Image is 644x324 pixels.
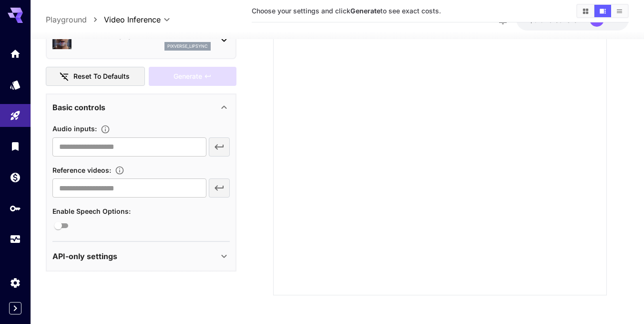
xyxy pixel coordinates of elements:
span: Choose your settings and click to see exact costs. [252,7,441,15]
div: Playground [10,110,21,122]
button: Add input audio. Supported formats: UUID, public URL [97,125,114,134]
div: Settings [10,277,21,289]
p: Basic controls [52,102,105,113]
button: Show media in list view [611,5,628,17]
a: Playground [46,14,87,25]
button: Add a reference video. Supported formats: UUID, public URL [111,166,128,175]
p: pixverse_lipsync [167,43,208,50]
button: Show media in grid view [577,5,594,17]
b: Generate [350,7,380,15]
p: API-only settings [52,251,117,262]
div: Home [10,48,21,60]
div: Show media in grid viewShow media in video viewShow media in list view [576,4,629,18]
div: API-only settings [52,245,230,268]
span: Enable Speech Options : [52,207,131,215]
div: Please add at least one field [149,67,236,86]
button: Show media in video view [594,5,611,17]
nav: breadcrumb [46,14,104,25]
span: Video Inference [104,14,161,25]
span: Audio inputs : [52,125,97,133]
span: Reference videos : [52,166,111,174]
button: Reset to defaults [46,67,145,86]
div: Basic controls [52,96,230,119]
div: Wallet [10,171,21,183]
div: PixVerse Lipsyncpixverse_lipsync [52,25,230,54]
div: Usage [10,233,21,245]
span: credits left [549,16,582,24]
div: Models [10,79,21,91]
span: -$0.01 [526,16,549,24]
div: Library [10,140,21,152]
div: API Keys [10,202,21,214]
button: Expand sidebar [9,302,21,314]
